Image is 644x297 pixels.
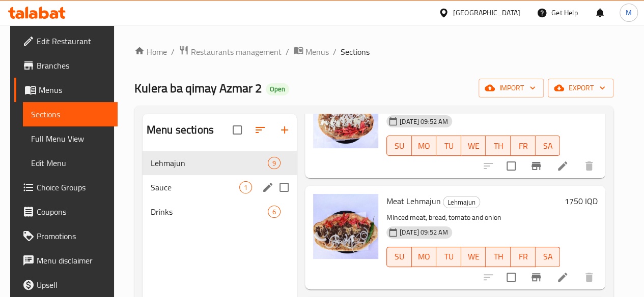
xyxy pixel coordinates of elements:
button: WE [461,136,486,156]
a: Edit menu item [556,160,569,172]
span: Full Menu View [31,133,109,145]
span: SU [391,139,408,153]
button: SA [536,136,561,156]
nav: Menu sections [143,147,297,228]
span: SU [391,249,408,264]
li: / [171,46,175,58]
button: MO [412,136,437,156]
span: Menus [39,84,109,96]
span: Select to update [500,267,522,288]
span: Select all sections [227,119,248,141]
span: TU [440,139,457,153]
span: SA [540,139,556,153]
span: Drinks [151,206,268,218]
button: FR [511,247,536,267]
a: Branches [14,53,118,78]
a: Restaurants management [179,45,282,58]
button: TH [486,247,511,267]
span: Open [266,85,289,93]
span: FR [515,139,531,153]
span: SA [540,249,556,264]
span: Promotions [37,230,109,242]
a: Upsell [14,273,118,297]
a: Edit Menu [23,151,118,175]
a: Menu disclaimer [14,248,118,273]
span: Menu disclaimer [37,254,109,267]
span: 1 [240,183,251,192]
a: Sections [23,102,118,126]
a: Full Menu View [23,126,118,151]
button: FR [511,136,536,156]
button: import [479,79,544,97]
li: / [333,46,337,58]
img: Cheese And Tuna Lehmajun [313,83,378,148]
span: Lehmajun [443,196,480,208]
span: Lehmajun [151,157,268,169]
a: Edit menu item [556,271,569,283]
span: Sauce [151,181,239,193]
span: Sections [31,108,109,120]
img: Meat Lehmajun [313,194,378,259]
span: TH [490,249,507,264]
span: 6 [268,207,280,217]
div: Drinks6 [143,200,297,224]
span: [DATE] 09:52 AM [396,117,452,126]
span: Upsell [37,279,109,291]
button: TU [436,247,461,267]
button: WE [461,247,486,267]
button: delete [577,265,601,289]
div: items [239,181,252,193]
span: TH [490,139,507,153]
h6: 1750 IQD [564,194,597,208]
p: Minced meat, bread, tomato and onion [386,211,560,224]
span: Branches [37,59,109,72]
a: Choice Groups [14,175,118,200]
div: Sauce1edit [143,175,297,200]
a: Edit Restaurant [14,29,118,53]
span: FR [515,249,531,264]
button: TH [486,136,511,156]
button: Branch-specific-item [524,154,548,178]
span: WE [465,249,482,264]
span: 9 [268,158,280,168]
span: TU [440,249,457,264]
div: Lehmajun9 [143,151,297,175]
span: MO [416,139,433,153]
span: Select to update [500,155,522,177]
span: Menus [305,46,329,58]
span: M [626,7,632,18]
span: Edit Restaurant [37,35,109,47]
span: Restaurants management [191,46,282,58]
button: export [548,79,613,97]
span: WE [465,139,482,153]
button: SU [386,247,412,267]
div: [GEOGRAPHIC_DATA] [453,7,520,18]
nav: breadcrumb [134,45,613,58]
span: Choice Groups [37,181,109,193]
li: / [286,46,289,58]
a: Coupons [14,200,118,224]
div: Lehmajun [443,196,480,208]
a: Menus [293,45,329,58]
button: edit [260,180,275,195]
button: SA [536,247,561,267]
span: Sort sections [248,118,272,142]
span: [DATE] 09:52 AM [396,227,452,237]
a: Menus [14,78,118,102]
span: Coupons [37,206,109,218]
button: delete [577,154,601,178]
button: SU [386,136,412,156]
a: Home [134,46,167,58]
div: Open [266,83,289,95]
div: items [268,157,281,169]
span: MO [416,249,433,264]
button: TU [436,136,461,156]
span: Kulera ba qimay Azmar 2 [134,77,262,100]
span: Edit Menu [31,157,109,169]
span: Sections [341,46,370,58]
span: Meat Lehmajun [386,193,441,209]
button: Add section [272,118,297,142]
button: MO [412,247,437,267]
span: import [487,82,536,94]
button: Branch-specific-item [524,265,548,289]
